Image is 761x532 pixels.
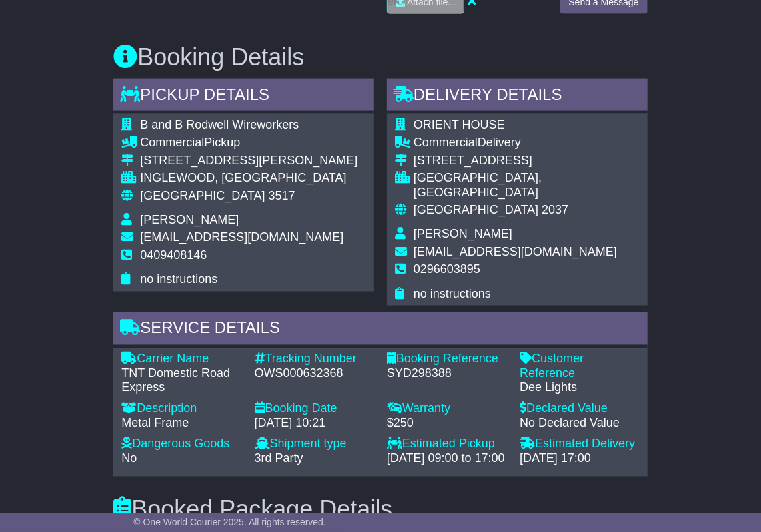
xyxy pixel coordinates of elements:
[387,417,506,431] div: $250
[414,203,538,216] span: [GEOGRAPHIC_DATA]
[520,352,639,381] div: Customer Reference
[121,437,241,452] div: Dangerous Goods
[113,44,647,71] h3: Booking Details
[414,136,640,150] div: Delivery
[140,154,357,168] div: [STREET_ADDRESS][PERSON_NAME]
[255,417,374,431] div: [DATE] 10:21
[140,213,239,226] span: [PERSON_NAME]
[121,367,241,396] div: TNT Domestic Road Express
[255,402,374,417] div: Booking Date
[133,517,326,527] span: © One World Courier 2025. All rights reserved.
[113,497,647,523] h3: Booked Package Details
[520,437,639,452] div: Estimated Delivery
[414,263,480,276] span: 0296603895
[140,171,357,186] div: INGLEWOOD, [GEOGRAPHIC_DATA]
[414,136,478,149] span: Commercial
[414,228,512,241] span: [PERSON_NAME]
[414,246,617,259] span: [EMAIL_ADDRESS][DOMAIN_NAME]
[113,79,374,115] div: Pickup Details
[414,154,640,168] div: [STREET_ADDRESS]
[255,352,374,367] div: Tracking Number
[414,118,505,131] span: ORIENT HOUSE
[414,288,491,301] span: no instructions
[140,231,343,244] span: [EMAIL_ADDRESS][DOMAIN_NAME]
[140,273,217,286] span: no instructions
[255,437,374,452] div: Shipment type
[140,249,207,262] span: 0409408146
[387,437,506,452] div: Estimated Pickup
[121,417,241,431] div: Metal Frame
[140,136,204,149] span: Commercial
[140,118,299,131] span: B and B Rodwell Wireworkers
[520,381,639,396] div: Dee Lights
[414,171,640,200] div: [GEOGRAPHIC_DATA], [GEOGRAPHIC_DATA]
[520,452,639,467] div: [DATE] 17:00
[387,352,506,367] div: Booking Reference
[387,402,506,417] div: Warranty
[140,189,265,202] span: [GEOGRAPHIC_DATA]
[387,79,648,115] div: Delivery Details
[387,452,506,467] div: [DATE] 09:00 to 17:00
[121,452,137,465] span: No
[121,402,241,417] div: Description
[387,367,506,382] div: SYD298388
[113,312,647,348] div: Service Details
[255,367,374,382] div: OWS000632368
[140,136,357,150] div: Pickup
[255,452,303,465] span: 3rd Party
[269,189,295,202] span: 3517
[520,402,639,417] div: Declared Value
[121,352,241,367] div: Carrier Name
[520,417,639,431] div: No Declared Value
[542,203,568,216] span: 2037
